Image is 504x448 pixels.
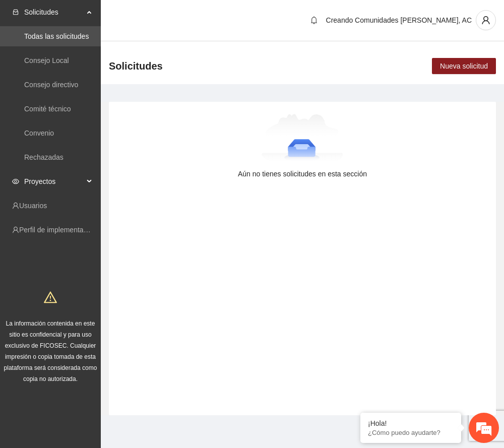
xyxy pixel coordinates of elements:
span: Estamos en línea. [58,135,139,236]
span: Solicitudes [24,2,84,22]
button: user [476,10,496,30]
div: Minimizar ventana de chat en vivo [165,5,190,29]
a: Rechazadas [24,153,64,161]
a: Perfil de implementadora [19,226,98,234]
div: Chatee con nosotros ahora [52,51,169,65]
span: eye [12,178,19,185]
span: inbox [12,9,19,16]
span: Proyectos [24,171,84,191]
a: Todas las solicitudes [24,32,89,40]
a: Consejo directivo [24,81,78,89]
button: bell [306,12,322,28]
button: Nueva solicitud [432,58,496,74]
span: Solicitudes [109,58,163,74]
span: La información contenida en este sitio es confidencial y para uso exclusivo de FICOSEC. Cualquier... [4,320,97,382]
textarea: Escriba su mensaje y pulse “Intro” [5,275,192,310]
p: ¿Cómo puedo ayudarte? [368,429,454,436]
span: Creando Comunidades [PERSON_NAME], AC [326,16,472,24]
div: Aún no tienes solicitudes en esta sección [125,168,480,179]
a: Comité técnico [24,105,71,113]
a: Usuarios [19,202,47,210]
span: warning [44,291,57,304]
img: Aún no tienes solicitudes en esta sección [262,114,344,164]
a: Consejo Local [24,56,69,65]
span: Nueva solicitud [440,60,488,72]
a: Convenio [24,129,54,137]
span: user [476,16,495,25]
span: bell [306,16,322,24]
div: ¡Hola! [368,419,454,427]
